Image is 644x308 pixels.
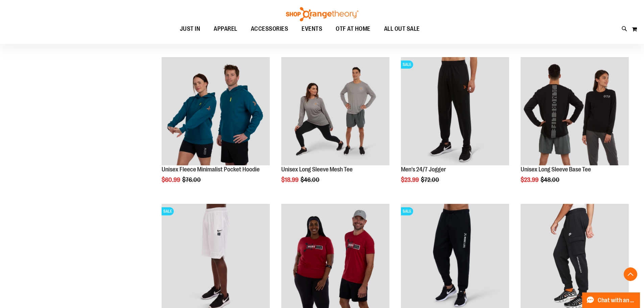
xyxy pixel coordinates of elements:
[180,21,200,37] span: JUST IN
[541,176,560,183] span: $48.00
[517,54,632,200] div: product
[624,267,637,281] button: Back To Top
[401,166,446,173] a: Men's 24/7 Jogger
[214,21,237,37] span: APPAREL
[285,7,359,21] img: Shop Orangetheory
[384,21,420,37] span: ALL OUT SALE
[162,176,181,183] span: $60.99
[401,176,420,183] span: $23.99
[521,176,540,183] span: $23.99
[336,21,371,37] span: OTF AT HOME
[281,57,389,166] a: Unisex Long Sleeve Mesh Tee primary image
[398,54,512,200] div: product
[521,166,591,173] a: Unisex Long Sleeve Base Tee
[162,57,270,166] a: Unisex Fleece Minimalist Pocket Hoodie
[162,57,270,165] img: Unisex Fleece Minimalist Pocket Hoodie
[401,61,413,69] span: SALE
[251,21,288,37] span: ACCESSORIES
[162,207,174,215] span: SALE
[401,57,509,165] img: Product image for 24/7 Jogger
[598,297,636,304] span: Chat with an Expert
[582,292,640,308] button: Chat with an Expert
[521,57,629,166] a: Product image for Unisex Long Sleeve Base Tee
[302,21,322,37] span: EVENTS
[182,176,202,183] span: $76.00
[158,54,273,200] div: product
[281,166,353,173] a: Unisex Long Sleeve Mesh Tee
[281,176,300,183] span: $18.99
[281,57,389,165] img: Unisex Long Sleeve Mesh Tee primary image
[421,176,440,183] span: $72.00
[162,166,260,173] a: Unisex Fleece Minimalist Pocket Hoodie
[521,57,629,165] img: Product image for Unisex Long Sleeve Base Tee
[278,54,393,200] div: product
[301,176,320,183] span: $46.00
[401,57,509,166] a: Product image for 24/7 JoggerSALE
[401,207,413,215] span: SALE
